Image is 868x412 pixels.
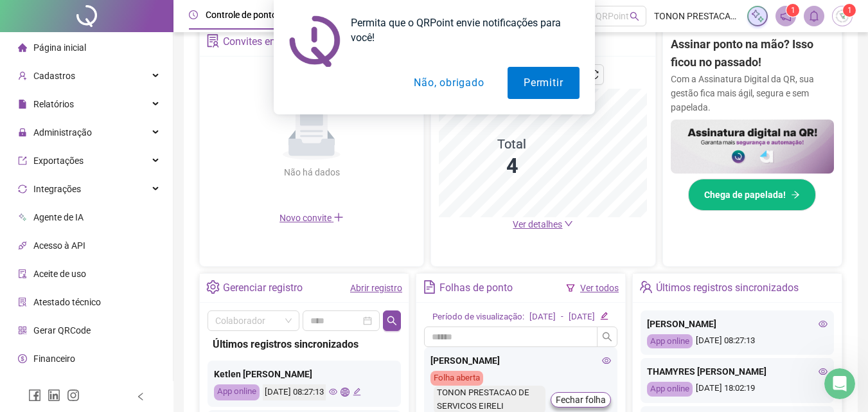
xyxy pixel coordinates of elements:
span: lock [18,128,27,137]
span: Novo convite [279,213,344,223]
div: - [561,310,563,324]
span: Ver detalhes [513,219,562,229]
div: [DATE] [569,310,595,324]
span: Administração [33,127,92,138]
div: [DATE] [529,310,556,324]
button: Chega de papelada! [688,179,816,211]
span: plus [333,212,344,222]
div: Últimos registros sincronizados [656,277,799,299]
span: export [18,156,27,165]
span: qrcode [18,326,27,335]
span: down [564,219,573,228]
a: Abrir registro [350,283,402,293]
img: banner%2F02c71560-61a6-44d4-94b9-c8ab97240462.png [671,120,834,174]
span: Agente de IA [33,212,84,222]
span: eye [819,319,828,328]
span: eye [819,367,828,376]
div: THAMYRES [PERSON_NAME] [647,364,828,379]
img: notification icon [289,15,341,67]
span: linkedin [48,389,60,402]
span: instagram [67,389,80,402]
span: Atestado técnico [33,297,101,307]
span: edit [600,312,608,320]
button: Não, obrigado [398,67,500,99]
span: facebook [28,389,41,402]
span: global [341,388,349,396]
div: App online [647,382,693,397]
span: setting [206,280,220,294]
div: [PERSON_NAME] [647,317,828,331]
div: Não há dados [252,165,371,179]
div: Últimos registros sincronizados [213,336,396,352]
span: eye [329,388,337,396]
span: api [18,241,27,250]
span: Fechar folha [556,393,606,407]
span: Integrações [33,184,81,194]
span: edit [353,388,361,396]
span: sync [18,184,27,193]
div: Gerenciar registro [223,277,303,299]
div: Permita que o QRPoint envie notificações para você! [341,15,580,45]
span: Exportações [33,156,84,166]
span: filter [566,283,575,292]
span: Aceite de uso [33,269,86,279]
span: Chega de papelada! [704,188,786,202]
div: [DATE] 08:27:13 [647,334,828,349]
span: search [387,316,397,326]
div: App online [214,384,260,400]
button: Permitir [508,67,579,99]
span: eye [602,356,611,365]
div: Período de visualização: [432,310,524,324]
div: [DATE] 18:02:19 [647,382,828,397]
span: Financeiro [33,354,75,364]
iframe: Intercom live chat [824,368,855,399]
span: Acesso à API [33,240,85,251]
div: Ketlen [PERSON_NAME] [214,367,394,381]
button: Fechar folha [551,392,611,408]
div: Folha aberta [430,371,483,386]
span: Gerar QRCode [33,325,91,336]
span: dollar [18,354,27,363]
a: Ver todos [580,283,619,293]
div: [DATE] 08:27:13 [263,384,326,400]
div: [PERSON_NAME] [430,354,611,368]
span: file-text [423,280,436,294]
span: left [136,392,145,401]
span: search [602,332,612,342]
span: solution [18,298,27,307]
span: team [639,280,653,294]
div: App online [647,334,693,349]
div: Folhas de ponto [439,277,513,299]
span: audit [18,269,27,278]
span: arrow-right [791,190,800,199]
a: Ver detalhes down [513,219,573,229]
